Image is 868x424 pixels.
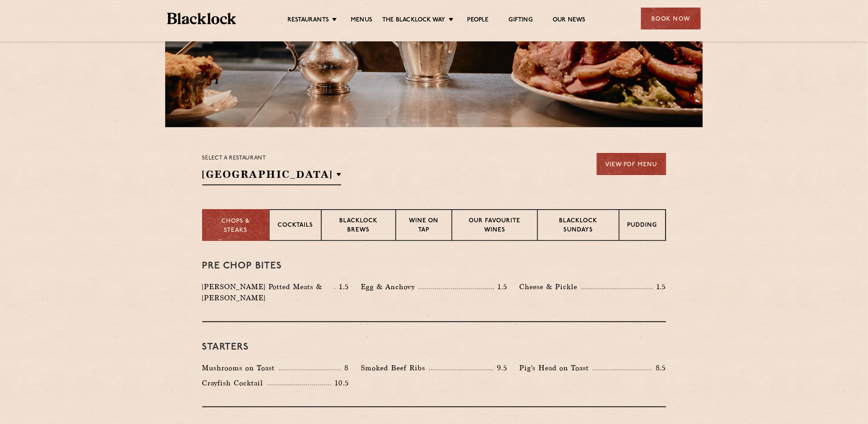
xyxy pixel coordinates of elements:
[202,167,342,185] h2: [GEOGRAPHIC_DATA]
[546,217,610,235] p: Blacklock Sundays
[202,153,342,163] p: Select a restaurant
[404,217,443,235] p: Wine on Tap
[493,363,508,373] p: 9.5
[460,217,529,235] p: Our favourite wines
[278,221,313,231] p: Cocktails
[202,261,666,271] h3: Pre Chop Bites
[202,362,279,373] p: Mushrooms on Toast
[287,16,329,25] a: Restaurants
[509,16,533,25] a: Gifting
[331,378,349,388] p: 10.5
[351,16,372,25] a: Menus
[202,342,666,352] h3: Starters
[330,217,388,235] p: Blacklock Brews
[202,377,268,389] p: Crayfish Cocktail
[467,16,489,25] a: People
[519,362,593,373] p: Pig's Head on Toast
[653,282,666,292] p: 1.5
[382,16,445,25] a: The Blacklock Way
[628,221,657,231] p: Pudding
[494,282,508,292] p: 1.5
[335,282,349,292] p: 1.5
[340,363,349,373] p: 8
[361,362,429,373] p: Smoked Beef Ribs
[597,153,666,175] a: View PDF Menu
[652,363,666,373] p: 8.5
[167,13,236,24] img: BL_Textured_Logo-footer-cropped.svg
[361,281,419,292] p: Egg & Anchovy
[211,217,261,235] p: Chops & Steaks
[641,8,701,29] div: Book Now
[553,16,586,25] a: Our News
[202,281,335,303] p: [PERSON_NAME] Potted Meats & [PERSON_NAME]
[519,281,581,292] p: Cheese & Pickle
